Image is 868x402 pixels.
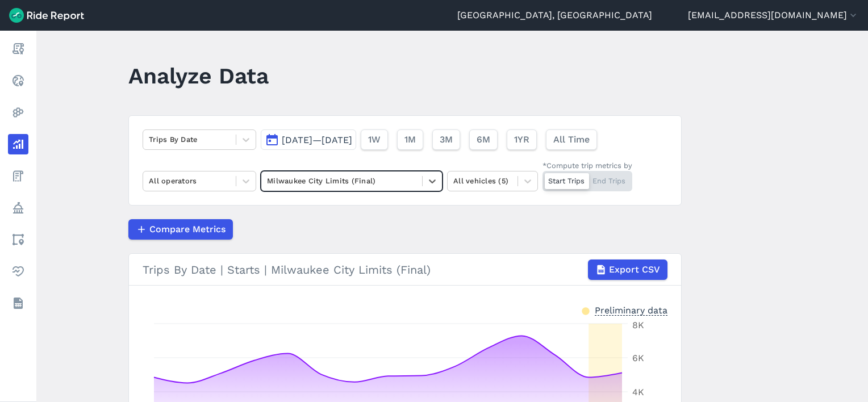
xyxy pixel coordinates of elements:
[149,223,226,236] span: Compare Metrics
[8,134,28,154] a: Analyze
[632,320,644,330] tspan: 8K
[282,135,352,145] span: [DATE]—[DATE]
[8,70,28,91] a: Realtime
[469,129,498,150] button: 6M
[9,8,84,23] img: Ride Report
[588,259,667,280] button: Export CSV
[8,229,28,250] a: Areas
[440,133,453,146] span: 3M
[361,129,388,150] button: 1W
[507,129,537,150] button: 1YR
[404,133,416,146] span: 1M
[8,39,28,59] a: Report
[457,9,652,22] a: [GEOGRAPHIC_DATA], [GEOGRAPHIC_DATA]
[8,293,28,313] a: Datasets
[542,160,632,171] div: *Compute trip metrics by
[397,129,423,150] button: 1M
[368,133,381,146] span: 1W
[143,259,667,280] div: Trips By Date | Starts | Milwaukee City Limits (Final)
[128,60,269,91] h1: Analyze Data
[553,133,590,146] span: All Time
[8,261,28,282] a: Health
[261,129,356,150] button: [DATE]—[DATE]
[432,129,460,150] button: 3M
[8,198,28,218] a: Policy
[8,102,28,123] a: Heatmaps
[632,353,644,363] tspan: 6K
[595,304,667,316] div: Preliminary data
[514,133,529,146] span: 1YR
[546,129,597,150] button: All Time
[128,219,233,240] button: Compare Metrics
[609,263,660,277] span: Export CSV
[477,133,490,146] span: 6M
[8,166,28,186] a: Fees
[688,9,859,22] button: [EMAIL_ADDRESS][DOMAIN_NAME]
[632,387,644,397] tspan: 4K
